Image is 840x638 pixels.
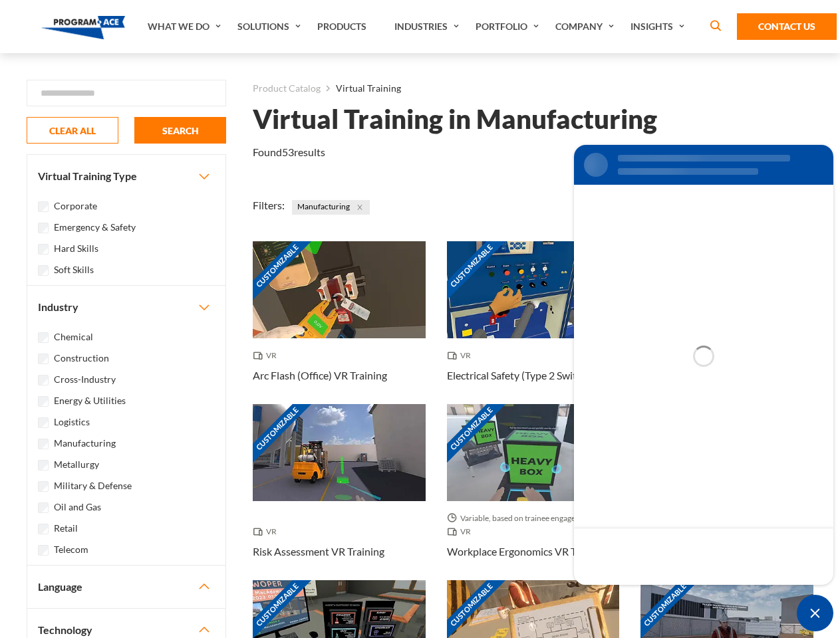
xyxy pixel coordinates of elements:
[27,286,225,328] button: Industry
[54,199,97,213] label: Corporate
[447,349,476,362] span: VR
[38,439,49,449] input: Manufacturing
[38,223,49,233] input: Emergency & Safety
[54,220,136,235] label: Emergency & Safety
[38,201,49,212] input: Corporate
[54,521,78,536] label: Retail
[253,80,813,97] nav: breadcrumb
[253,199,285,211] span: Filters:
[447,404,620,580] a: Customizable Thumbnail - Workplace Ergonomics VR Training Variable, based on trainee engagement w...
[253,544,384,560] h3: Risk Assessment VR Training
[27,566,225,608] button: Language
[54,478,132,493] label: Military & Defense
[447,241,620,404] a: Customizable Thumbnail - Electrical Safety (Type 2 Switchgear) VR Training VR Electrical Safety (...
[27,117,118,144] button: CLEAR ALL
[253,241,426,404] a: Customizable Thumbnail - Arc Flash (Office) VR Training VR Arc Flash (Office) VR Training
[797,595,833,631] div: Chat Widget
[38,481,49,492] input: Military & Defense
[253,144,325,160] p: Found results
[41,16,126,39] img: Program-Ace
[27,155,225,197] button: Virtual Training Type
[447,525,476,538] span: VR
[38,375,49,385] input: Cross-Industry
[292,200,370,215] span: Manufacturing
[38,332,49,343] input: Chemical
[38,502,49,513] input: Oil and Gas
[571,142,837,588] iframe: SalesIQ Chat Window
[54,241,98,256] label: Hard Skills
[54,263,94,277] label: Soft Skills
[253,349,282,362] span: VR
[253,108,657,131] h1: Virtual Training in Manufacturing
[282,146,294,158] em: 53
[54,415,90,429] label: Logistics
[38,265,49,276] input: Soft Skills
[797,595,833,631] span: Minimize live chat window
[321,80,401,97] li: Virtual Training
[54,351,109,366] label: Construction
[54,457,99,472] label: Metallurgy
[38,524,49,534] input: Retail
[38,396,49,407] input: Energy & Utilities
[38,545,49,556] input: Telecom
[737,13,837,40] a: Contact Us
[447,544,608,560] h3: Workplace Ergonomics VR Training
[447,512,620,525] span: Variable, based on trainee engagement with exercises.
[253,404,426,580] a: Customizable Thumbnail - Risk Assessment VR Training VR Risk Assessment VR Training
[447,368,620,383] h3: Electrical Safety (Type 2 Switchgear) VR Training
[253,80,321,97] a: Product Catalog
[38,244,49,255] input: Hard Skills
[38,417,49,428] input: Logistics
[54,393,126,408] label: Energy & Utilities
[54,436,116,451] label: Manufacturing
[54,500,101,514] label: Oil and Gas
[54,330,93,344] label: Chemical
[253,525,282,538] span: VR
[38,354,49,364] input: Construction
[54,542,88,557] label: Telecom
[253,368,387,383] h3: Arc Flash (Office) VR Training
[54,372,116,387] label: Cross-Industry
[38,460,49,471] input: Metallurgy
[352,200,367,215] button: Close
